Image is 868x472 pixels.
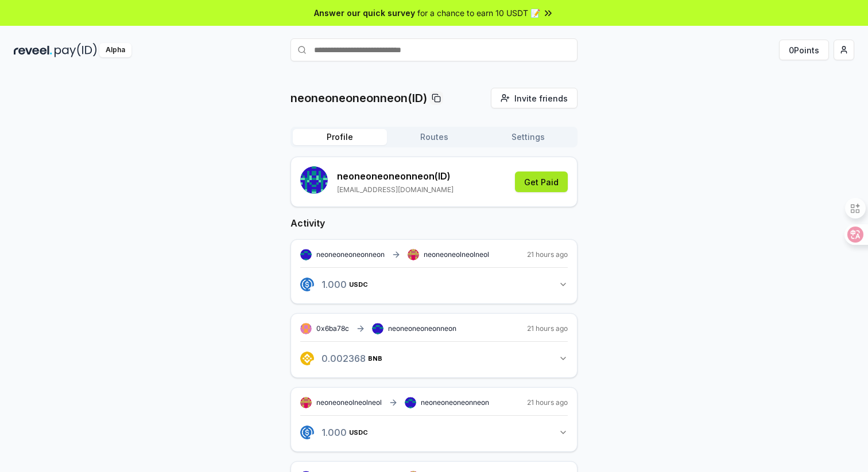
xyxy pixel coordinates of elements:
button: 1.000USDC [300,275,568,294]
span: Invite friends [514,92,568,104]
p: neoneoneoneonneon (ID) [337,169,454,183]
img: logo.png [300,352,314,365]
span: neoneoneoneonneon [421,398,489,407]
span: Answer our quick survey [314,7,415,19]
span: 21 hours ago [527,398,568,407]
span: USDC [349,281,368,288]
div: Alpha [99,43,131,57]
span: neoneoneolneolneol [316,398,382,407]
span: USDC [349,429,368,436]
button: 0Points [779,40,829,60]
span: neoneoneoneonneon [388,324,456,333]
button: Get Paid [515,171,568,192]
span: for a chance to earn 10 USDT 📝 [417,7,540,19]
img: reveel_dark [14,43,52,57]
span: neoneoneoneonneon [316,250,385,259]
img: logo.png [300,278,314,291]
p: neoneoneoneonneon(ID) [290,90,427,106]
button: 0.002368BNB [300,349,568,368]
button: Routes [387,129,481,145]
button: Settings [481,129,575,145]
button: Profile [293,129,387,145]
img: pay_id [55,43,97,57]
img: logo.png [300,426,314,439]
span: 21 hours ago [527,250,568,259]
button: Invite friends [491,88,578,108]
span: neoneoneolneolneol [424,250,489,259]
p: [EMAIL_ADDRESS][DOMAIN_NAME] [337,185,454,194]
button: 1.000USDC [300,423,568,442]
span: 0x6ba78c [316,324,349,333]
h2: Activity [290,216,578,230]
span: 21 hours ago [527,324,568,333]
